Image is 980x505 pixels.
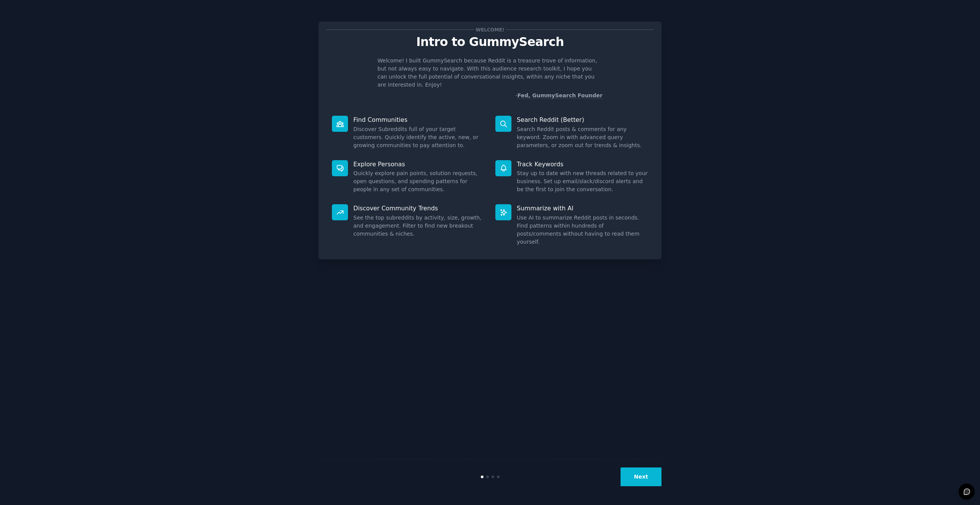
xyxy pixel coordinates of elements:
dd: See the top subreddits by activity, size, growth, and engagement. Filter to find new breakout com... [353,214,485,238]
p: Find Communities [353,116,485,124]
p: Summarize with AI [517,204,648,212]
dd: Quickly explore pain points, solution requests, open questions, and spending patterns for people ... [353,169,485,193]
p: Welcome! I built GummySearch because Reddit is a treasure trove of information, but not always ea... [377,57,603,89]
a: Fed, GummySearch Founder [517,92,603,99]
p: Track Keywords [517,160,648,168]
p: Search Reddit (Better) [517,116,648,124]
button: Next [621,467,661,486]
div: - [515,92,603,100]
p: Explore Personas [353,160,485,168]
span: Welcome! [474,26,506,34]
dd: Search Reddit posts & comments for any keyword. Zoom in with advanced query parameters, or zoom o... [517,125,648,149]
dd: Use AI to summarize Reddit posts in seconds. Find patterns within hundreds of posts/comments with... [517,214,648,246]
p: Intro to GummySearch [327,35,653,49]
dd: Discover Subreddits full of your target customers. Quickly identify the active, new, or growing c... [353,125,485,149]
dd: Stay up to date with new threads related to your business. Set up email/slack/discord alerts and ... [517,169,648,193]
p: Discover Community Trends [353,204,485,212]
